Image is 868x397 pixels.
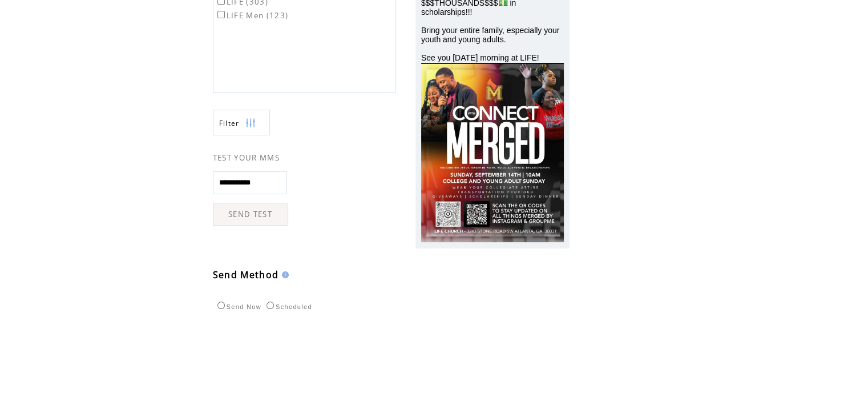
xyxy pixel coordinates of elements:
[219,118,240,128] span: Show filters
[217,11,225,18] input: LIFE Men (123)
[213,268,279,281] span: Send Method
[215,10,289,21] label: LIFE Men (123)
[213,153,280,163] span: TEST YOUR MMS
[267,302,274,309] input: Scheduled
[278,271,289,278] img: help.gif
[245,110,256,136] img: filters.png
[213,110,270,135] a: Filter
[217,302,225,309] input: Send Now
[264,303,312,310] label: Scheduled
[213,203,288,226] a: SEND TEST
[215,303,261,310] label: Send Now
